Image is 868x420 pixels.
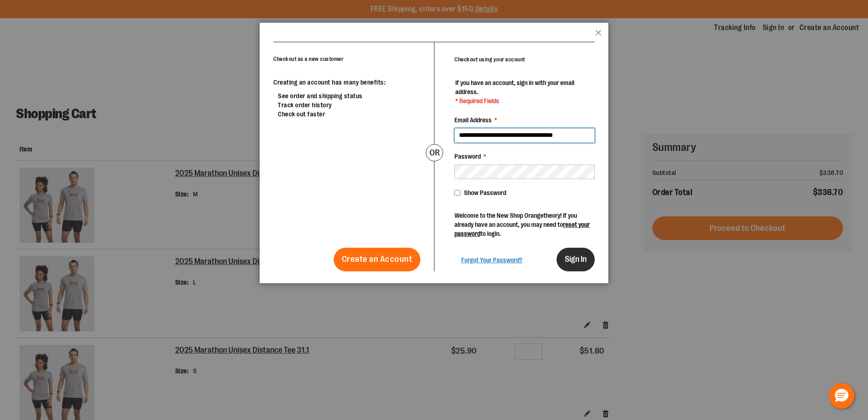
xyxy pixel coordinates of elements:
[455,96,594,105] span: * Required Fields
[454,211,595,238] p: Welcome to the New Shop Orangetheory! If you already have an account, you may need to to login.
[278,110,420,119] li: Check out faster
[454,221,590,237] a: reset your password
[455,79,574,95] span: If you have an account, sign in with your email address.
[273,78,420,87] p: Creating an account has many benefits:
[829,383,854,409] button: Hello, have a question? Let’s chat.
[342,254,413,264] span: Create an Account
[426,144,443,161] div: or
[454,116,492,124] span: Email Address
[454,153,481,160] span: Password
[278,100,420,110] li: Track order history
[461,256,523,264] span: Forgot Your Password?
[557,248,595,271] button: Sign In
[565,255,587,264] span: Sign In
[464,189,506,196] span: Show Password
[461,255,523,265] a: Forgot Your Password?
[273,56,343,62] strong: Checkout as a new customer
[334,248,421,271] a: Create an Account
[454,56,525,63] strong: Checkout using your account
[278,91,420,100] li: See order and shipping status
